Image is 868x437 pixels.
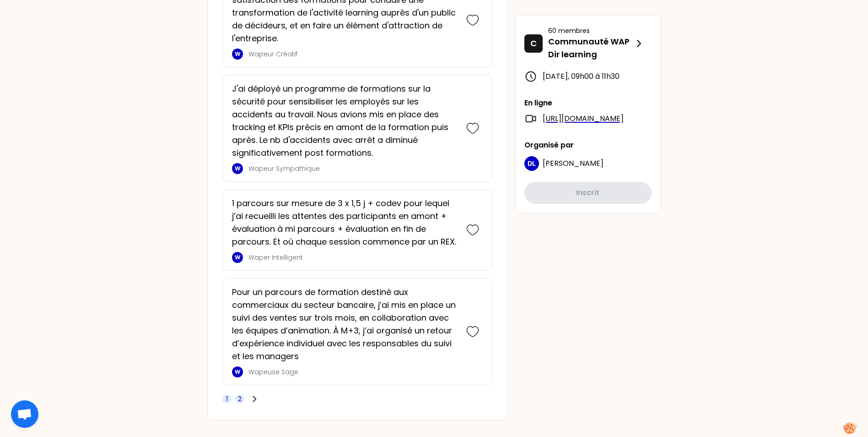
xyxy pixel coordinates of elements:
[548,26,633,35] p: 60 membres
[543,113,624,124] a: [URL][DOMAIN_NAME]
[248,367,457,377] p: Wapeuse Sage
[248,164,457,173] p: Wapeur Sympathique
[235,254,240,261] p: W
[232,286,457,363] p: Pour un parcours de formation destiné aux commerciaux du secteur bancaire, j’ai mis en place un s...
[232,197,457,248] p: 1 parcours sur mesure de 3 x 1,5 j + codev pour lequel j’ai recueilli les attentes des participan...
[528,159,536,168] p: DL
[543,158,604,169] span: [PERSON_NAME]
[524,140,652,151] p: Organisé par
[530,37,537,50] p: C
[235,165,240,172] p: W
[524,182,652,204] button: Inscrit
[248,49,457,59] p: Wapeur Créatif
[524,98,652,109] p: En ligne
[226,394,228,404] span: 1
[235,50,240,58] p: W
[548,35,633,61] p: Communauté WAP Dir learning
[238,394,242,404] span: 2
[232,82,457,159] p: J'ai déployé un programme de formations sur la sécurité pour sensibiliser les employés sur les ac...
[524,70,652,83] div: [DATE] , 09h00 à 11h30
[248,253,457,262] p: Waper Intelligent
[11,400,38,428] div: Open chat
[235,368,240,376] p: W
